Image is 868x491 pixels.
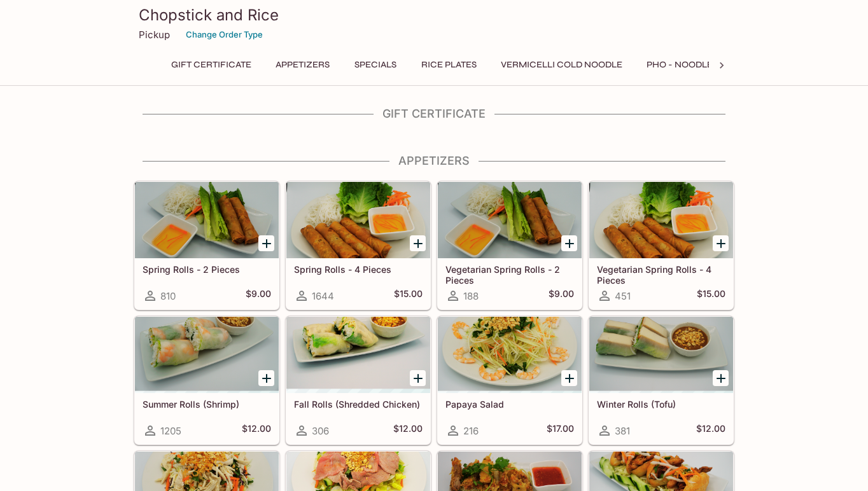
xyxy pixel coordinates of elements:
h5: $15.00 [697,288,725,303]
a: Fall Rolls (Shredded Chicken)306$12.00 [286,316,431,445]
a: Spring Rolls - 4 Pieces1644$15.00 [286,181,431,310]
button: Change Order Type [180,25,269,45]
h5: Spring Rolls - 4 Pieces [294,264,423,275]
h5: $9.00 [549,288,574,303]
button: Add Winter Rolls (Tofu) [713,370,729,386]
button: Gift Certificate [164,56,258,74]
button: Add Summer Rolls (Shrimp) [258,370,274,386]
div: Winter Rolls (Tofu) [589,317,733,393]
h5: Winter Rolls (Tofu) [597,399,725,410]
h5: Fall Rolls (Shredded Chicken) [294,399,423,410]
span: 810 [160,290,176,302]
button: Add Spring Rolls - 4 Pieces [410,235,426,251]
span: 216 [463,425,479,437]
span: 188 [463,290,479,302]
div: Fall Rolls (Shredded Chicken) [286,317,430,393]
span: 1205 [160,425,181,437]
button: Add Spring Rolls - 2 Pieces [258,235,274,251]
span: 306 [312,425,329,437]
a: Spring Rolls - 2 Pieces810$9.00 [134,181,279,310]
h5: $17.00 [547,423,574,438]
span: 381 [615,425,630,437]
h4: Gift Certificate [134,107,734,121]
button: Add Papaya Salad [561,370,577,386]
button: Pho - Noodle Soup [640,56,746,74]
button: Appetizers [269,56,337,74]
div: Papaya Salad [438,317,582,393]
h5: Summer Rolls (Shrimp) [143,399,271,410]
a: Winter Rolls (Tofu)381$12.00 [589,316,734,445]
h5: Vegetarian Spring Rolls - 2 Pieces [445,264,574,285]
h5: $9.00 [246,288,271,303]
button: Rice Plates [414,56,484,74]
button: Add Vegetarian Spring Rolls - 2 Pieces [561,235,577,251]
a: Vegetarian Spring Rolls - 4 Pieces451$15.00 [589,181,734,310]
button: Vermicelli Cold Noodle [494,56,629,74]
a: Vegetarian Spring Rolls - 2 Pieces188$9.00 [437,181,582,310]
h5: Spring Rolls - 2 Pieces [143,264,271,275]
h5: $12.00 [696,423,725,438]
button: Add Fall Rolls (Shredded Chicken) [410,370,426,386]
h5: Papaya Salad [445,399,574,410]
h5: $12.00 [242,423,271,438]
h3: Chopstick and Rice [139,5,729,25]
div: Vegetarian Spring Rolls - 2 Pieces [438,182,582,258]
h5: $15.00 [394,288,423,303]
div: Vegetarian Spring Rolls - 4 Pieces [589,182,733,258]
h5: $12.00 [393,423,423,438]
h5: Vegetarian Spring Rolls - 4 Pieces [597,264,725,285]
a: Papaya Salad216$17.00 [437,316,582,445]
button: Specials [347,56,404,74]
div: Summer Rolls (Shrimp) [135,317,279,393]
button: Add Vegetarian Spring Rolls - 4 Pieces [713,235,729,251]
h4: Appetizers [134,154,734,168]
div: Spring Rolls - 2 Pieces [135,182,279,258]
div: Spring Rolls - 4 Pieces [286,182,430,258]
a: Summer Rolls (Shrimp)1205$12.00 [134,316,279,445]
span: 451 [615,290,631,302]
p: Pickup [139,29,170,41]
span: 1644 [312,290,334,302]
